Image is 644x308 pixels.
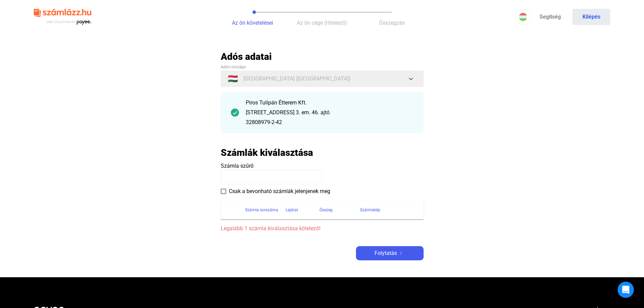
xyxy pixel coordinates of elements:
[229,187,330,195] span: Csak a bevonható számlák jelenjenek meg
[360,206,415,214] div: Számlakép
[245,206,278,214] div: Számla sorszáma
[246,99,413,107] div: Piros Tulipán Étterem Kft.
[221,51,424,63] h2: Adós adatai
[231,109,239,117] img: checkmark-darker-green-circle
[243,75,351,83] span: [GEOGRAPHIC_DATA] ([GEOGRAPHIC_DATA])
[221,163,254,169] span: Számla szűrő
[221,224,424,233] span: Legalább 1 számla kiválasztása kötelező!
[246,109,413,117] div: [STREET_ADDRESS] 3. em. 46. ajtó
[286,206,319,214] div: Lejárat
[572,9,610,25] button: Kilépés
[360,206,380,214] div: Számlakép
[34,6,91,28] img: szamlazzhu-logo
[245,206,286,214] div: Számla sorszáma
[519,13,527,21] img: HU
[246,118,413,126] div: 32808979-2-42
[356,246,424,260] button: Folytatásarrow-right-white
[297,20,347,26] span: Az ön cége (Hitelező)
[319,206,333,214] div: Összeg
[221,147,313,159] h2: Számlák kiválasztása
[286,206,298,214] div: Lejárat
[375,249,397,257] span: Folytatás
[515,9,531,25] button: HU
[232,20,273,26] span: Az ön követelései
[531,9,569,25] a: Segítség
[379,20,405,26] span: Összegzés
[221,65,245,69] span: Adós országa
[319,206,360,214] div: Összeg
[397,252,405,255] img: arrow-right-white
[221,71,424,87] button: 🇭🇺[GEOGRAPHIC_DATA] ([GEOGRAPHIC_DATA])
[228,75,238,83] span: 🇭🇺
[618,282,634,298] div: Open Intercom Messenger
